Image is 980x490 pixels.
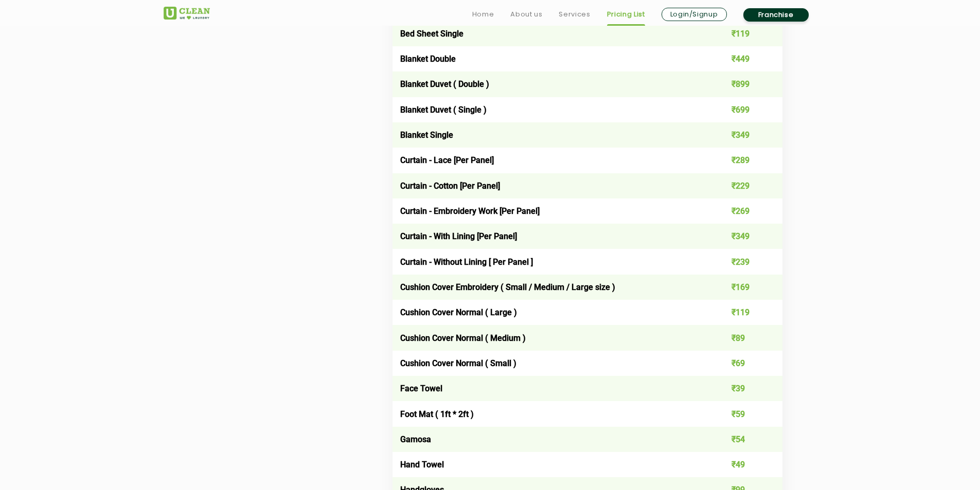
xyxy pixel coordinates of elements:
td: ₹699 [704,97,782,122]
a: Back to Top [15,13,56,22]
a: Latest Blogs [15,50,57,59]
a: Pricing List [607,8,645,21]
td: ₹54 [704,427,782,452]
td: ₹39 [704,376,782,401]
td: Cushion Cover Normal ( Large ) [393,300,705,325]
td: Curtain - Without Lining [ Per Panel ] [393,249,705,274]
td: Face Towel [393,376,705,401]
a: Customer Speak [15,41,69,50]
a: Franchise [743,8,809,22]
td: Foot Mat ( 1ft * 2ft ) [393,401,705,426]
td: ₹269 [704,198,782,224]
td: ₹69 [704,351,782,376]
a: Home [472,8,494,21]
td: ₹59 [704,401,782,426]
td: Bed Sheet Single [393,21,705,46]
td: ₹349 [704,122,782,148]
td: Blanket Duvet ( Double ) [393,71,705,97]
h3: Style [4,69,150,81]
td: Curtain - Embroidery Work [Per Panel] [393,198,705,224]
td: Blanket Single [393,122,705,148]
td: Cushion Cover Embroidery ( Small / Medium / Large size ) [393,275,705,300]
div: Outline [4,4,150,13]
td: ₹49 [704,452,782,477]
td: Blanket Duvet ( Single ) [393,97,705,122]
td: ₹239 [704,249,782,274]
td: ₹899 [704,71,782,97]
td: ₹119 [704,21,782,46]
a: Services [559,8,590,21]
td: ₹119 [704,300,782,325]
td: ₹169 [704,275,782,300]
td: ₹89 [704,325,782,350]
td: Curtain - Cotton [Per Panel] [393,173,705,198]
td: Curtain - Lace [Per Panel] [393,148,705,173]
td: ₹289 [704,148,782,173]
img: UClean Laundry and Dry Cleaning [164,7,210,20]
td: Hand Towel [393,452,705,477]
td: Blanket Double [393,46,705,71]
td: Curtain - With Lining [Per Panel] [393,224,705,249]
a: India’s No. 1 Laundry & [MEDICAL_DATA] Brand from an IITian [4,23,145,41]
a: Login/Signup [662,8,727,21]
td: ₹229 [704,173,782,198]
td: Cushion Cover Normal ( Small ) [393,351,705,376]
a: About us [510,8,542,21]
td: Cushion Cover Normal ( Medium ) [393,325,705,350]
td: Gamosa [393,427,705,452]
td: ₹349 [704,224,782,249]
td: ₹449 [704,46,782,71]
